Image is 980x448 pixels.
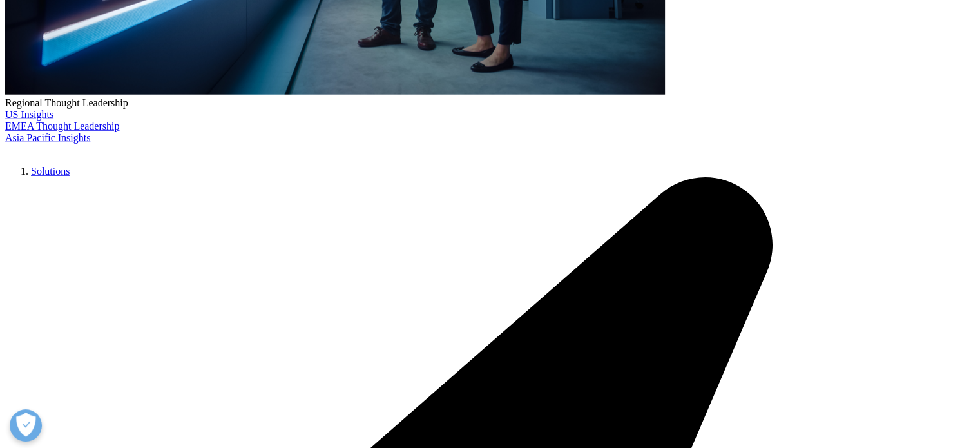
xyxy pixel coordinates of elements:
[5,109,53,120] a: US Insights
[31,166,70,177] a: Solutions
[10,409,42,442] button: Open Preferences
[5,132,90,143] a: Asia Pacific Insights
[5,97,975,109] div: Regional Thought Leadership
[5,121,119,131] a: EMEA Thought Leadership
